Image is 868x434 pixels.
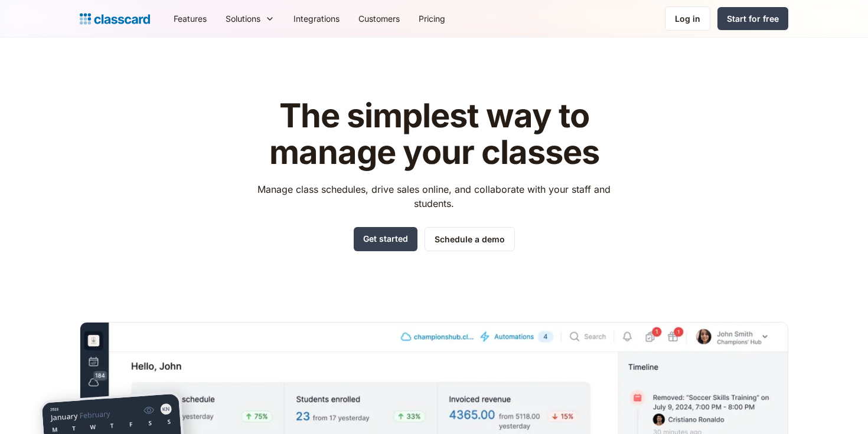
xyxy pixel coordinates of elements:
a: Integrations [284,5,349,32]
a: Pricing [409,5,455,32]
div: Start for free [727,12,779,25]
div: Log in [675,12,700,25]
a: Get started [354,227,417,251]
div: Solutions [216,5,284,32]
p: Manage class schedules, drive sales online, and collaborate with your staff and students. [247,182,622,211]
a: Schedule a demo [425,227,515,251]
div: Solutions [226,12,260,25]
a: Start for free [717,7,788,30]
a: Features [164,5,216,32]
a: Logo [80,11,150,27]
a: Log in [665,6,710,31]
h1: The simplest way to manage your classes [247,98,622,170]
a: Customers [349,5,409,32]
